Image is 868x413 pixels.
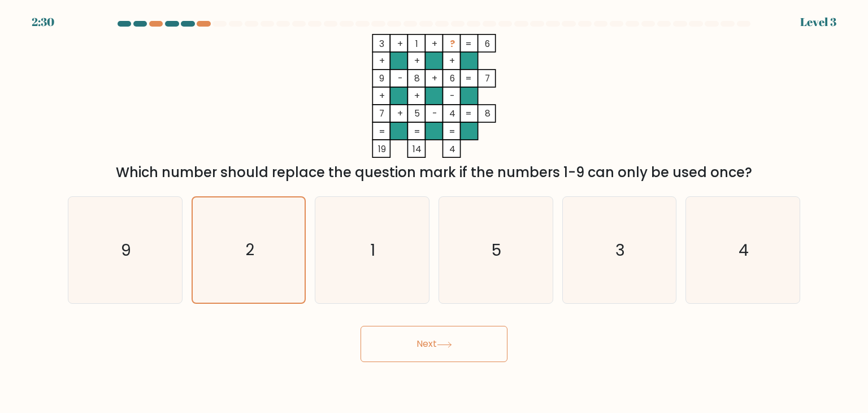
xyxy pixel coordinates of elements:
tspan: ? [450,38,455,50]
text: 5 [492,239,502,261]
tspan: 6 [450,72,455,84]
tspan: 14 [413,143,422,155]
tspan: + [414,90,420,102]
text: 9 [121,239,131,261]
tspan: + [397,107,403,119]
tspan: 3 [379,38,384,50]
tspan: + [432,72,437,84]
tspan: 1 [415,38,418,50]
tspan: 19 [378,143,386,155]
tspan: 9 [379,72,384,84]
tspan: + [449,55,455,67]
tspan: 8 [485,107,491,119]
tspan: = [465,72,472,84]
tspan: 5 [414,107,420,119]
tspan: 8 [414,72,420,84]
tspan: + [379,90,385,102]
text: 2 [245,239,254,261]
div: 2:30 [32,14,54,31]
tspan: - [450,90,454,102]
tspan: = [465,107,472,119]
button: Next [361,326,507,362]
tspan: + [397,38,403,50]
tspan: = [379,126,385,137]
text: 3 [615,239,625,261]
text: 4 [739,239,749,261]
tspan: = [414,126,420,137]
tspan: - [432,107,437,119]
text: 1 [371,239,376,261]
tspan: = [465,38,472,50]
tspan: 7 [485,72,490,84]
tspan: + [414,55,420,67]
tspan: = [449,126,455,137]
tspan: + [432,38,437,50]
tspan: 7 [379,107,384,119]
tspan: 6 [485,38,490,50]
tspan: 4 [449,143,455,155]
tspan: - [398,72,402,84]
div: Level 3 [800,14,836,31]
tspan: + [379,55,385,67]
tspan: 4 [449,107,455,119]
div: Which number should replace the question mark if the numbers 1-9 can only be used once? [75,162,793,183]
